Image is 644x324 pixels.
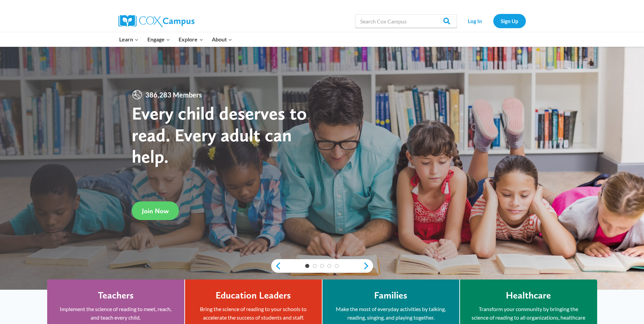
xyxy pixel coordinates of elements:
[327,264,331,268] a: 4
[460,14,490,28] a: Log In
[118,15,195,27] img: Cox Campus
[179,35,203,44] span: Explore
[363,262,373,270] a: next
[335,264,339,268] a: 5
[115,32,237,47] nav: Primary Navigation
[132,201,179,220] a: Join Now
[143,89,205,100] span: 386,283 Members
[493,14,526,28] a: Sign Up
[119,35,139,44] span: Learn
[460,14,526,28] nav: Secondary Navigation
[57,305,174,322] p: Implement the science of reading to meet, reach, and teach every child.
[506,290,551,301] h4: Healthcare
[271,259,373,273] div: content slider buttons
[212,35,232,44] span: About
[195,305,312,322] p: Bring the science of reading to your schools to accelerate the success of students and staff.
[320,264,324,268] a: 3
[132,102,307,167] strong: Every child deserves to read. Every adult can help.
[142,207,169,215] span: Join Now
[333,305,449,322] p: Make the most of everyday activities by talking, reading, singing, and playing together.
[355,14,457,28] input: Search Cox Campus
[271,262,281,270] a: previous
[216,290,291,301] h4: Education Leaders
[305,264,309,268] a: 1
[374,290,407,301] h4: Families
[98,290,134,301] h4: Teachers
[313,264,317,268] a: 2
[147,35,170,44] span: Engage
